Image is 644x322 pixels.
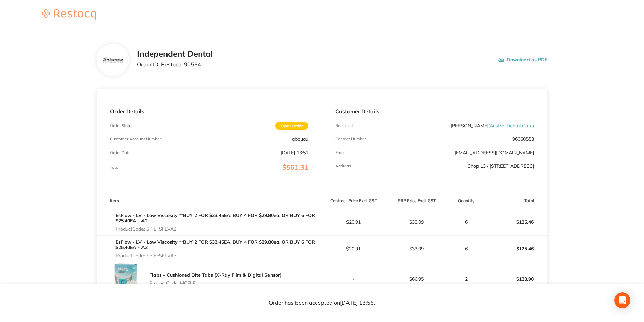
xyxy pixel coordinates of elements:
h2: Independent Dental [137,49,213,59]
p: Order Status [110,123,133,128]
p: Shop 13 / [STREET_ADDRESS] [468,163,534,169]
p: abouau [292,136,308,142]
p: Product Code: SPIEFSFLVA3 [115,253,322,258]
th: Contract Price Excl. GST [322,193,385,209]
p: Order has been accepted on [DATE] 13:56 . [269,300,375,306]
a: Restocq logo [35,9,103,21]
span: Open Order [275,122,308,130]
p: $33.09 [385,246,448,251]
th: Item [97,193,322,209]
th: RRP Price Excl. GST [385,193,448,209]
a: EsFlow - LV - Low Viscosity **BUY 2 FOR $33.45EA, BUY 4 FOR $29.80ea, OR BUY 6 FOR $25.40EA - A3 [115,239,315,250]
p: [PERSON_NAME] [450,123,534,128]
p: 6 [448,246,484,251]
p: $66.95 [385,276,448,282]
span: $561.31 [282,163,308,171]
p: $33.09 [385,219,448,225]
p: Total [110,165,119,170]
a: [EMAIL_ADDRESS][DOMAIN_NAME] [455,150,534,156]
p: $125.46 [485,214,547,230]
a: EsFlow - LV - Low Viscosity **BUY 2 FOR $33.45EA, BUY 4 FOR $29.80ea, OR BUY 6 FOR $25.40EA - A2 [115,212,315,224]
a: Flaps - Cushioned Bite Tabs (X-Ray Film & Digital Sensor) [149,272,282,278]
p: [DATE] 13:51 [281,150,308,155]
p: Customer Details [335,108,534,114]
p: Emaill [335,150,347,155]
img: bzV5Y2k1dA [102,57,124,63]
p: $125.46 [485,241,547,257]
div: Open Intercom Messenger [614,292,630,308]
p: Contact Number [335,137,366,141]
p: $133.90 [485,271,547,287]
span: ( Austral Dental Care ) [488,123,534,129]
img: Restocq logo [35,9,103,20]
p: 2 [448,276,484,282]
p: Order ID: Restocq- 90534 [137,61,213,68]
th: Quantity [448,193,484,209]
p: $20.91 [322,246,385,251]
p: Order Details [110,108,308,114]
p: Product Code: SPIEFSFLVA2 [115,226,322,232]
button: Download as PDF [498,49,547,70]
p: 6 [448,219,484,225]
th: Total [484,193,547,209]
p: - [322,276,385,282]
p: Address [335,164,351,168]
p: Order Date [110,150,131,155]
p: 96060553 [512,136,534,142]
p: $20.91 [322,219,385,225]
p: Product Code: MCFLF [149,280,282,286]
p: Customer Account Number [110,137,161,141]
img: enRyaTB4dQ [110,262,144,296]
p: Recipient [335,123,353,128]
